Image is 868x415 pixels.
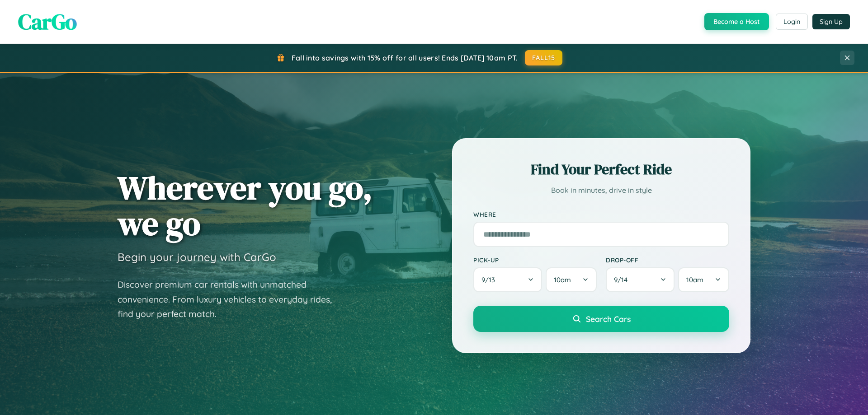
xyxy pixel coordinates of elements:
[473,210,729,218] label: Where
[614,275,632,284] span: 9 / 14
[473,184,729,197] p: Book in minutes, drive in style
[606,267,675,292] button: 9/14
[704,13,769,30] button: Become a Host
[546,267,597,292] button: 10am
[481,275,500,284] span: 9 / 13
[812,14,850,29] button: Sign Up
[473,306,729,332] button: Search Cars
[525,50,563,65] button: FALL15
[118,170,373,241] h1: Wherever you go, we go
[606,256,729,264] label: Drop-off
[292,53,518,62] span: Fall into savings with 15% off for all users! Ends [DATE] 10am PT.
[678,267,729,292] button: 10am
[554,275,571,284] span: 10am
[473,256,597,264] label: Pick-up
[473,159,729,179] h2: Find Your Perfect Ride
[776,14,808,30] button: Login
[118,250,276,264] h3: Begin your journey with CarGo
[586,314,631,324] span: Search Cars
[686,275,703,284] span: 10am
[118,277,344,322] p: Discover premium car rentals with unmatched convenience. From luxury vehicles to everyday rides, ...
[473,267,542,292] button: 9/13
[18,7,77,37] span: CarGo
